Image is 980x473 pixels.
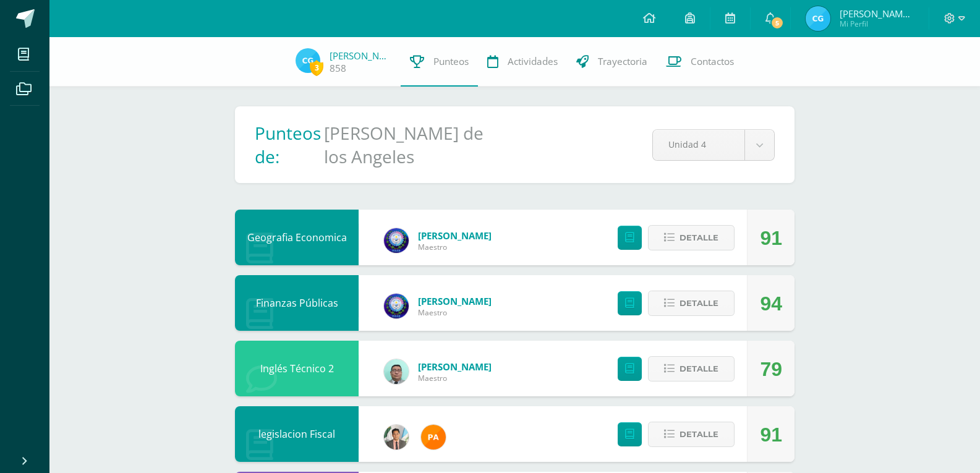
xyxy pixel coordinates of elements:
a: Punteos [401,37,478,87]
img: 38991008722c8d66f2d85f4b768620e4.png [384,294,409,318]
span: 3 [310,60,323,75]
span: Unidad 4 [668,130,729,159]
img: d4d564538211de5578f7ad7a2fdd564e.png [384,359,409,384]
span: Punteos [433,55,469,68]
span: Actividades [508,55,558,68]
span: Detalle [680,357,718,380]
span: Mi Perfil [840,19,914,29]
h1: Punteos de: [255,121,324,168]
a: 858 [330,62,346,75]
div: 79 [760,341,782,397]
a: Trayectoria [567,37,657,87]
span: [PERSON_NAME] de los Angeles [840,7,914,20]
div: Inglés Técnico 2 [235,341,359,396]
button: Detalle [648,225,735,250]
span: Contactos [691,55,734,68]
span: Trayectoria [598,55,647,68]
button: Detalle [648,422,735,447]
span: 5 [770,16,784,30]
span: Maestro [418,242,492,252]
a: Unidad 4 [653,130,774,160]
a: [PERSON_NAME] [418,229,492,242]
div: Finanzas Públicas [235,275,359,331]
button: Detalle [648,356,735,381]
img: e9a4c6a2b75c4b8515276efd531984ac.png [296,48,320,73]
h1: [PERSON_NAME] de los Angeles [324,121,509,168]
div: 91 [760,407,782,462]
span: Detalle [680,423,718,446]
span: Detalle [680,292,718,315]
a: [PERSON_NAME] [418,360,492,373]
div: 94 [760,276,782,331]
img: d725921d36275491089fe2b95fc398a7.png [384,425,409,450]
img: 38991008722c8d66f2d85f4b768620e4.png [384,228,409,253]
a: Contactos [657,37,743,87]
div: legislacion Fiscal [235,406,359,462]
a: [PERSON_NAME] [418,295,492,307]
div: Geografia Economica [235,210,359,265]
span: Maestro [418,373,492,383]
span: Maestro [418,307,492,318]
a: Actividades [478,37,567,87]
div: 91 [760,210,782,266]
button: Detalle [648,291,735,316]
img: e9a4c6a2b75c4b8515276efd531984ac.png [806,6,830,31]
a: [PERSON_NAME] [330,49,391,62]
img: 81049356b3b16f348f04480ea0cb6817.png [421,425,446,450]
span: Detalle [680,226,718,249]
